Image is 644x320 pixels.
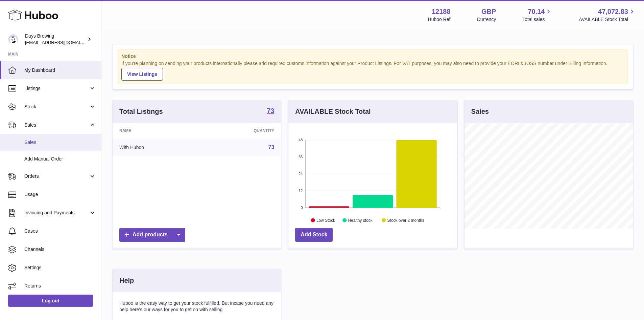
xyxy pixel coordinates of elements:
[24,156,96,162] span: Add Manual Order
[598,7,628,16] span: 47,072.83
[8,34,18,44] img: internalAdmin-12188@internal.huboo.com
[348,218,373,222] text: Healthy stock
[113,138,201,156] td: With Huboo
[25,40,99,45] span: [EMAIL_ADDRESS][DOMAIN_NAME]
[301,206,303,210] text: 0
[387,218,424,222] text: Stock over 2 months
[113,123,201,138] th: Name
[299,189,303,193] text: 12
[119,300,274,313] p: Huboo is the easy way to get your stock fulfilled. But incase you need any help here's our ways f...
[119,228,185,242] a: Add products
[25,33,86,46] div: Days Brewing
[24,122,89,128] span: Sales
[522,7,552,23] a: 70.14 Total sales
[299,138,303,142] text: 48
[121,60,624,81] div: If you're planning on sending your products internationally please add required customs informati...
[8,295,93,307] a: Log out
[24,246,96,253] span: Channels
[522,16,552,23] span: Total sales
[428,16,451,23] div: Huboo Ref
[119,276,134,285] h3: Help
[24,228,96,234] span: Cases
[121,68,163,81] a: View Listings
[24,104,89,110] span: Stock
[267,107,274,115] a: 73
[579,7,636,23] a: 47,072.83 AVAILABLE Stock Total
[299,155,303,159] text: 36
[432,7,451,16] strong: 12188
[121,53,624,60] strong: Notice
[267,107,274,114] strong: 73
[119,107,163,116] h3: Total Listings
[24,264,96,271] span: Settings
[268,144,275,150] a: 73
[24,173,89,179] span: Orders
[24,283,96,289] span: Returns
[24,191,96,198] span: Usage
[24,139,96,146] span: Sales
[295,107,371,116] h3: AVAILABLE Stock Total
[481,7,496,16] strong: GBP
[24,67,96,73] span: My Dashboard
[201,123,281,138] th: Quantity
[316,218,335,222] text: Low Stock
[299,172,303,176] text: 24
[471,107,489,116] h3: Sales
[477,16,496,23] div: Currency
[579,16,636,23] span: AVAILABLE Stock Total
[24,85,89,92] span: Listings
[528,7,545,16] span: 70.14
[295,228,333,242] a: Add Stock
[24,210,89,216] span: Invoicing and Payments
